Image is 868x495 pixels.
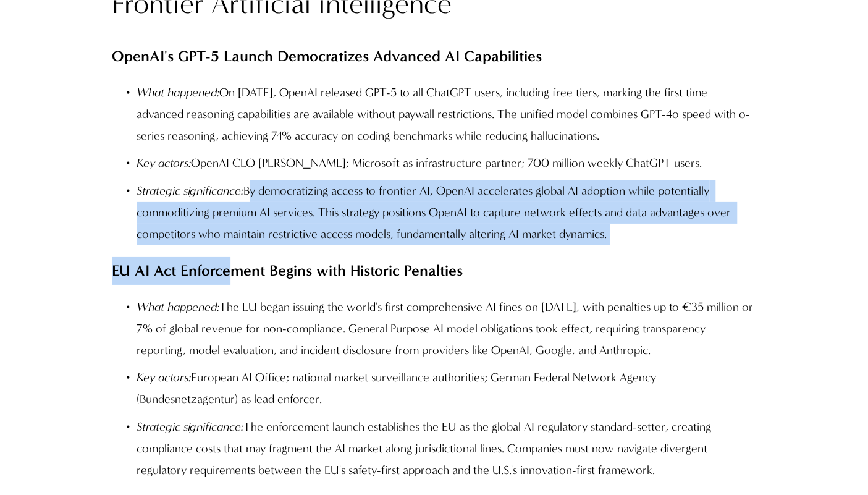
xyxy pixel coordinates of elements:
[112,47,542,65] strong: OpenAI's GPT-5 Launch Democratizes Advanced AI Capabilities
[137,180,756,245] p: By democratizing access to frontier AI, OpenAI accelerates global AI adoption while potentially c...
[137,367,756,410] p: European AI Office; national market surveillance authorities; German Federal Network Agency (Bund...
[137,370,191,384] em: Key actors:
[112,261,463,279] strong: EU AI Act Enforcement Begins with Historic Penalties
[137,153,756,174] p: OpenAI CEO [PERSON_NAME]; Microsoft as infrastructure partner; 700 million weekly ChatGPT users.
[137,85,219,99] em: What happened:
[137,417,756,481] p: The enforcement launch establishes the EU as the global AI regulatory standard-setter, creating c...
[137,184,243,198] em: Strategic significance:
[137,156,191,170] em: Key actors:
[137,297,756,362] p: The EU began issuing the world's first comprehensive AI fines on [DATE], with penalties up to €35...
[137,420,243,434] em: Strategic significance:
[137,82,756,147] p: On [DATE], OpenAI released GPT-5 to all ChatGPT users, including free tiers, marking the first ti...
[137,300,219,314] em: What happened:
